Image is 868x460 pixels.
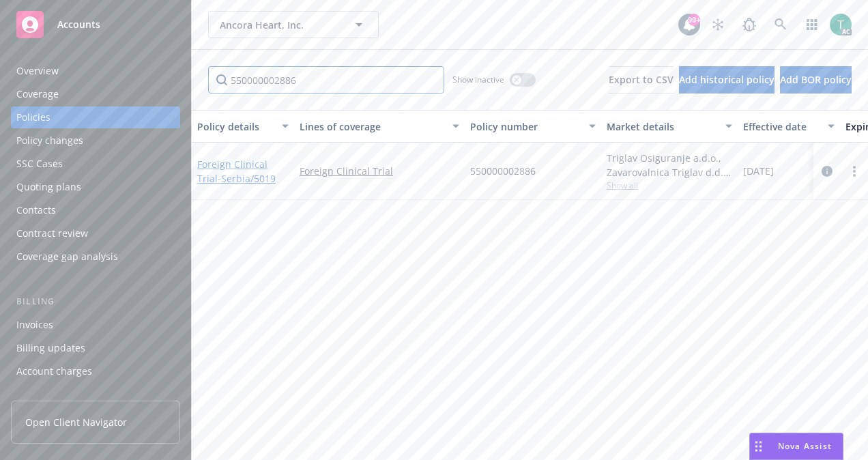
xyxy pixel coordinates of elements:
div: Policy details [197,119,274,134]
a: Foreign Clinical Trial [197,158,276,185]
a: Switch app [798,11,826,38]
span: 550000002886 [470,164,536,178]
a: Policies [11,106,180,128]
a: Contacts [11,199,180,221]
a: Report a Bug [736,11,763,38]
button: Market details [601,110,738,143]
button: Add historical policy [679,66,775,94]
div: Coverage gap analysis [16,246,118,268]
button: Policy number [465,110,601,143]
div: Overview [16,60,59,82]
span: - Serbia/5019 [218,172,276,185]
div: Quoting plans [16,176,81,198]
a: Overview [11,60,180,82]
div: Triglav Osiguranje a.d.o., Zavarovalnica Triglav d.d., Clinical Trials Insurance Services Limited... [607,151,732,179]
div: Account charges [16,360,92,382]
a: SSC Cases [11,153,180,175]
div: Market details [607,119,717,134]
a: Accounts [11,5,180,44]
a: Stop snowing [704,11,732,38]
a: Account charges [11,360,180,382]
div: Policies [16,106,50,128]
input: Filter by keyword... [208,66,444,94]
a: Coverage gap analysis [11,246,180,268]
a: Billing updates [11,337,180,359]
div: Drag to move [750,433,767,459]
span: Open Client Navigator [25,415,127,429]
a: Quoting plans [11,176,180,198]
div: Contacts [16,199,56,221]
a: Installment plans [11,384,180,405]
div: Policy number [470,119,581,134]
a: Contract review [11,222,180,244]
img: photo [830,14,852,35]
div: Invoices [16,314,53,336]
button: Add BOR policy [780,66,852,94]
button: Ancora Heart, Inc. [208,11,379,38]
a: Search [767,11,794,38]
span: Export to CSV [609,73,674,86]
div: Coverage [16,83,59,105]
span: [DATE] [743,164,774,178]
a: circleInformation [819,163,835,179]
span: Nova Assist [778,440,832,452]
div: Billing updates [16,337,85,359]
a: Policy changes [11,130,180,152]
button: Lines of coverage [294,110,465,143]
button: Nova Assist [749,433,843,460]
div: Policy changes [16,130,83,152]
span: Accounts [57,19,100,30]
div: Lines of coverage [300,119,444,134]
a: Coverage [11,83,180,105]
a: Foreign Clinical Trial [300,164,459,178]
div: Billing [11,295,180,308]
span: Add historical policy [679,73,775,86]
span: Show inactive [452,74,504,85]
span: Add BOR policy [780,73,852,86]
button: Effective date [738,110,840,143]
span: Ancora Heart, Inc. [220,18,338,32]
div: SSC Cases [16,153,63,175]
div: Contract review [16,222,88,244]
button: Export to CSV [609,66,674,94]
div: Installment plans [16,384,96,405]
a: Invoices [11,314,180,336]
button: Policy details [192,110,294,143]
a: more [846,163,863,179]
span: Show all [607,179,732,191]
div: 99+ [688,14,700,26]
div: Effective date [743,119,820,134]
